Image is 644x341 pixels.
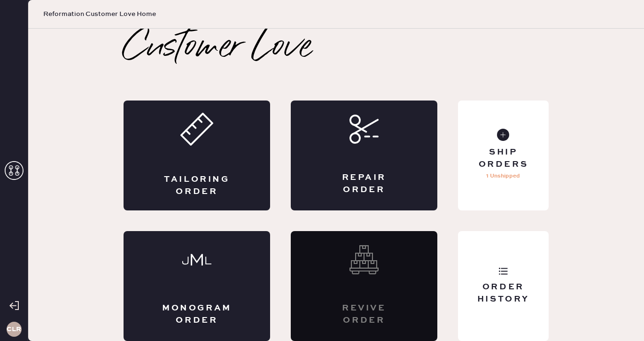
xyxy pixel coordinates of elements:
div: Ship Orders [466,147,541,170]
p: 1 Unshipped [486,170,520,182]
div: Tailoring Order [161,174,233,197]
span: Reformation Customer Love Home [43,9,156,19]
div: Revive order [328,302,400,326]
div: Repair Order [328,172,400,195]
h3: CLR [7,326,21,333]
h2: Customer Love [124,29,312,67]
div: Order History [466,281,541,305]
div: Monogram Order [161,302,233,326]
div: Interested? Contact us at care@hemster.co [291,231,437,341]
iframe: Front Chat [599,299,640,339]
